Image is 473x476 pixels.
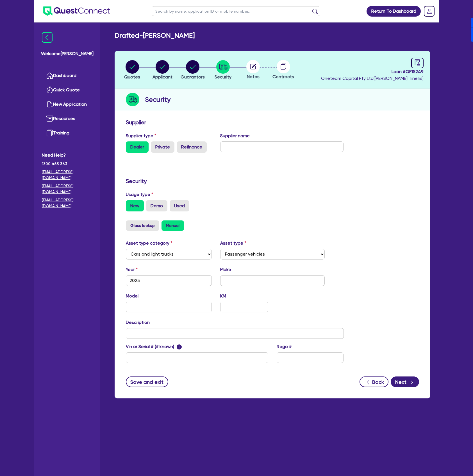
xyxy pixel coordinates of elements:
[220,132,250,139] label: Supplier name
[170,200,189,211] label: Used
[177,344,182,349] span: i
[46,115,53,122] img: resources
[126,319,150,326] label: Description
[42,169,93,181] a: [EMAIL_ADDRESS][DOMAIN_NAME]
[220,266,231,273] label: Make
[181,74,205,80] span: Guarantors
[126,178,419,184] h3: Security
[126,119,419,126] h3: Supplier
[126,343,182,350] label: Vin or Serial # (if known)
[367,6,421,17] a: Return To Dashboard
[42,112,93,126] a: Resources
[42,161,93,167] span: 1300 465 363
[151,141,174,153] label: Private
[42,83,93,97] a: Quick Quote
[126,376,168,387] button: Save and exit
[180,60,205,81] button: Guarantors
[42,152,93,159] span: Need Help?
[42,183,93,195] a: [EMAIL_ADDRESS][DOMAIN_NAME]
[145,94,170,105] h2: Security
[126,191,153,198] label: Usage type
[220,293,226,299] label: KM
[247,74,260,79] span: Notes
[391,376,419,387] button: Next
[126,132,156,139] label: Supplier type
[214,60,232,81] button: Security
[41,50,94,57] span: Welcome [PERSON_NAME]
[126,200,144,211] label: New
[277,343,292,350] label: Rego #
[220,240,246,247] label: Asset type
[152,6,320,16] input: Search by name, application ID or mobile number...
[126,266,138,273] label: Year
[321,68,424,75] span: Loan # QF15249
[46,101,53,108] img: new-application
[42,32,53,43] img: icon-menu-close
[146,200,167,211] label: Demo
[42,97,93,112] a: New Application
[124,60,140,81] button: Quotes
[46,130,53,136] img: training
[177,141,207,153] label: Refinance
[46,87,53,93] img: quick-quote
[42,197,93,209] a: [EMAIL_ADDRESS][DOMAIN_NAME]
[126,220,159,231] button: Glass lookup
[115,31,195,40] h2: Drafted - [PERSON_NAME]
[42,126,93,140] a: Training
[126,240,172,247] label: Asset type category
[126,293,138,299] label: Model
[153,74,172,80] span: Applicant
[272,74,294,79] span: Contracts
[360,376,388,387] button: Back
[124,74,140,80] span: Quotes
[126,141,149,153] label: Dealer
[215,74,231,80] span: Security
[42,69,93,83] a: Dashboard
[43,6,110,16] img: quest-connect-logo-blue
[126,93,139,106] img: step-icon
[414,59,420,66] span: audit
[411,58,424,68] a: audit
[162,220,184,231] button: Manual
[422,4,436,19] a: Dropdown toggle
[321,76,424,81] span: Oneteam Capital Pty Ltd ( [PERSON_NAME] Tinellis )
[152,60,173,81] button: Applicant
